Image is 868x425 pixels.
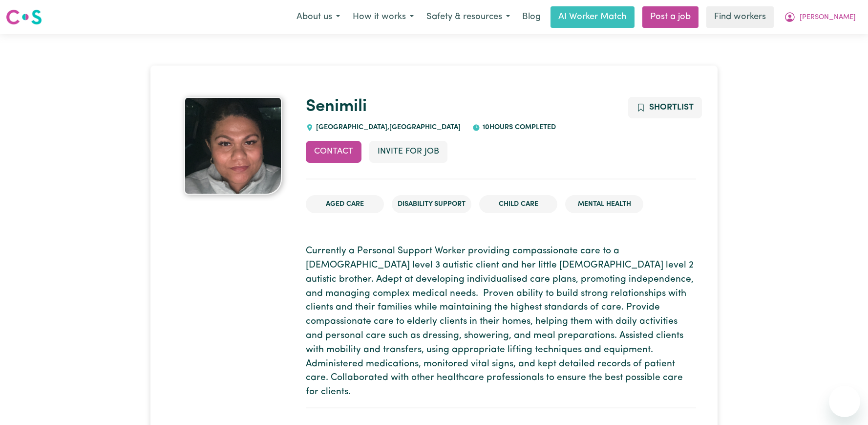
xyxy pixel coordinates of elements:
span: [PERSON_NAME] [800,12,856,23]
button: Contact [306,141,361,162]
button: Safety & resources [420,7,516,27]
li: Aged Care [306,195,384,214]
button: How it works [346,7,420,27]
button: Add to shortlist [628,97,702,118]
a: Blog [516,6,547,28]
a: Senimili [306,98,367,115]
li: Mental Health [565,195,643,214]
span: 10 hours completed [480,124,556,131]
span: Shortlist [649,103,694,112]
a: AI Worker Match [550,6,635,28]
span: [GEOGRAPHIC_DATA] , [GEOGRAPHIC_DATA] [314,124,461,131]
img: Senimili [184,97,282,195]
a: Senimili's profile picture' [172,97,294,195]
p: Currently a Personal Support Worker providing compassionate care to a [DEMOGRAPHIC_DATA] level 3 ... [306,245,696,400]
button: My Account [778,7,862,27]
li: Disability Support [392,195,471,214]
img: Careseekers logo [6,8,42,26]
a: Post a job [642,6,699,28]
button: Invite for Job [369,141,447,162]
li: Child care [479,195,557,214]
a: Find workers [706,6,774,28]
a: Careseekers logo [6,6,42,28]
iframe: Button to launch messaging window [829,386,860,417]
button: About us [290,7,346,27]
